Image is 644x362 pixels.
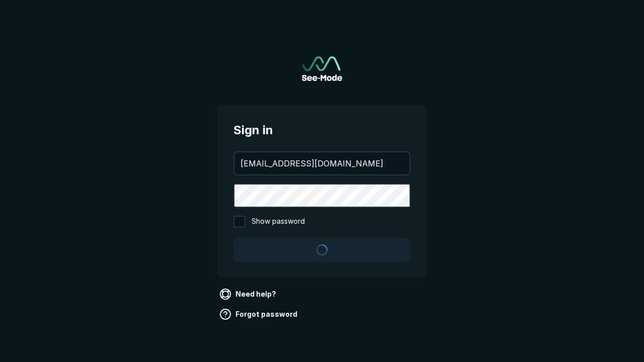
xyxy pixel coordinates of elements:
span: Show password [252,216,305,228]
span: Sign in [233,121,411,139]
input: your@email.com [234,152,410,174]
a: Forgot password [217,306,301,322]
a: Need help? [217,286,280,302]
img: See-Mode Logo [302,56,342,81]
a: Go to sign in [302,56,342,81]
